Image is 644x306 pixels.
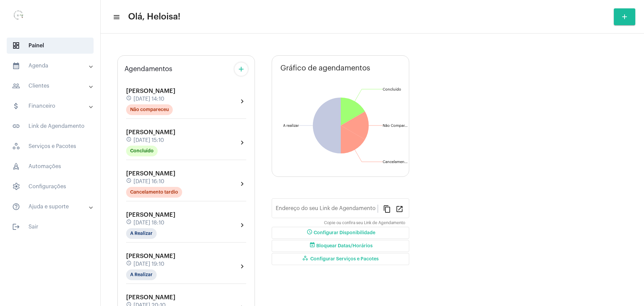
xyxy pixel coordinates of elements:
text: Não Compar... [383,124,408,127]
mat-icon: event_busy [308,242,316,250]
mat-icon: sidenav icon [12,62,20,70]
mat-icon: chevron_right [238,221,246,229]
text: Cancelamen... [383,160,408,164]
mat-panel-title: Financeiro [12,102,90,110]
span: [DATE] 16:10 [133,178,164,185]
span: Gráfico de agendamentos [280,64,370,72]
mat-chip: A Realizar [126,228,157,239]
mat-icon: content_copy [383,205,391,213]
mat-icon: sidenav icon [12,223,20,231]
mat-icon: chevron_right [238,97,246,105]
span: sidenav icon [12,183,20,191]
mat-panel-title: Agenda [12,62,90,70]
span: sidenav icon [12,142,20,150]
mat-expansion-panel-header: sidenav iconFinanceiro [4,98,100,114]
mat-icon: chevron_right [238,139,246,147]
img: 0d939d3e-dcd2-0964-4adc-7f8e0d1a206f.png [5,3,32,30]
button: Configurar Disponibilidade [272,227,409,239]
span: sidenav icon [12,42,20,50]
mat-expansion-panel-header: sidenav iconAgenda [4,58,100,74]
span: Agendamentos [124,65,172,73]
span: Configurar Serviços e Pacotes [302,257,379,261]
mat-icon: schedule [126,137,132,144]
span: Painel [7,38,94,54]
span: [PERSON_NAME] [126,294,175,300]
span: [DATE] 19:10 [133,261,164,267]
mat-chip: Cancelamento tardio [126,187,182,198]
mat-icon: sidenav icon [12,203,20,211]
span: Olá, Heloisa! [128,11,180,22]
span: [PERSON_NAME] [126,129,175,135]
mat-icon: chevron_right [238,180,246,188]
span: [DATE] 15:10 [133,137,164,143]
mat-icon: schedule [126,260,132,268]
span: [PERSON_NAME] [126,88,175,94]
span: sidenav icon [12,162,20,170]
input: Link [276,207,378,213]
span: [PERSON_NAME] [126,212,175,218]
span: Link de Agendamento [7,118,94,134]
span: Bloquear Datas/Horários [308,244,373,248]
span: Configurar Disponibilidade [306,231,375,235]
mat-chip: A Realizar [126,269,157,280]
span: [PERSON_NAME] [126,170,175,176]
mat-hint: Copie ou confira seu Link de Agendamento [324,221,405,225]
mat-icon: open_in_new [395,205,404,213]
span: Configurações [7,178,94,195]
mat-icon: add [237,65,245,73]
mat-icon: sidenav icon [12,102,20,110]
span: Automações [7,158,94,174]
mat-panel-title: Clientes [12,82,90,90]
span: [DATE] 18:10 [133,220,164,226]
span: Serviços e Pacotes [7,138,94,154]
mat-chip: Não compareceu [126,104,173,115]
mat-icon: schedule [306,229,314,237]
span: [DATE] 14:10 [133,96,164,102]
mat-icon: schedule [126,178,132,185]
mat-icon: workspaces_outlined [302,255,310,263]
mat-icon: sidenav icon [12,122,20,130]
mat-icon: schedule [126,219,132,226]
mat-icon: add [621,13,629,21]
mat-icon: schedule [126,95,132,103]
mat-icon: sidenav icon [113,13,119,21]
text: A realizar [283,124,299,127]
button: Bloquear Datas/Horários [272,240,409,252]
mat-panel-title: Ajuda e suporte [12,203,90,211]
mat-chip: Concluído [126,146,158,156]
button: Configurar Serviços e Pacotes [272,253,409,265]
span: [PERSON_NAME] [126,253,175,259]
mat-icon: chevron_right [238,262,246,270]
text: Concluído [383,88,401,91]
mat-expansion-panel-header: sidenav iconAjuda e suporte [4,199,100,215]
mat-expansion-panel-header: sidenav iconClientes [4,78,100,94]
span: Sair [7,219,94,235]
mat-icon: sidenav icon [12,82,20,90]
